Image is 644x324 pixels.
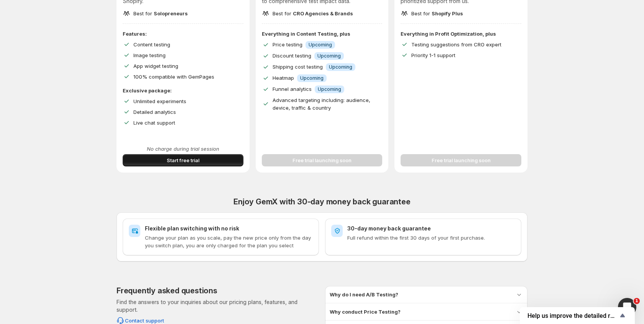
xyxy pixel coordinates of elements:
[401,30,521,38] p: Everything in Profit Optimization, plus
[133,74,214,80] span: 100% compatible with GemPages
[318,86,341,92] span: Upcoming
[634,298,640,304] span: 1
[411,52,455,58] span: Priority 1-1 support
[133,52,166,58] span: Image testing
[273,75,294,81] span: Heatmap
[117,298,319,314] p: Find the answers to your inquiries about our pricing plans, features, and support.
[133,41,170,48] span: Content testing
[133,109,176,115] span: Detailed analytics
[117,286,217,295] h2: Frequently asked questions
[330,308,401,316] h3: Why conduct Price Testing?
[347,234,515,242] p: Full refund within the first 30 days of your first purchase.
[117,197,527,206] h2: Enjoy GemX with 30-day money back guarantee
[145,234,313,249] p: Change your plan as you scale, pay the new price only from the day you switch plan, you are only ...
[145,225,313,232] h2: Flexible plan switching with no risk
[154,10,188,16] span: Solopreneurs
[300,75,324,81] span: Upcoming
[262,30,383,38] p: Everything in Content Testing, plus
[411,10,463,17] p: Best for
[123,30,243,38] p: Features:
[273,64,323,70] span: Shipping cost testing
[330,291,398,298] h3: Why do I need A/B Testing?
[273,41,302,48] span: Price testing
[317,53,341,59] span: Upcoming
[309,42,332,48] span: Upcoming
[167,156,199,164] span: Start free trial
[347,225,515,232] h2: 30-day money back guarantee
[273,86,312,92] span: Funnel analytics
[411,41,501,48] span: Testing suggestions from CRO expert
[273,10,353,17] p: Best for
[527,312,618,319] span: Help us improve the detailed report for A/B campaigns
[273,53,311,59] span: Discount testing
[133,63,178,69] span: App widget testing
[432,10,463,16] span: Shopify Plus
[133,120,175,126] span: Live chat support
[329,64,352,70] span: Upcoming
[123,87,243,94] p: Exclusive package:
[527,311,627,320] button: Show survey - Help us improve the detailed report for A/B campaigns
[133,10,188,17] p: Best for
[618,298,636,316] iframe: Intercom live chat
[293,10,353,16] span: CRO Agencies & Brands
[123,154,243,166] button: Start free trial
[123,145,243,153] p: No charge during trial session
[133,98,186,104] span: Unlimited experiments
[273,97,370,111] span: Advanced targeting including: audience, device, traffic & country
